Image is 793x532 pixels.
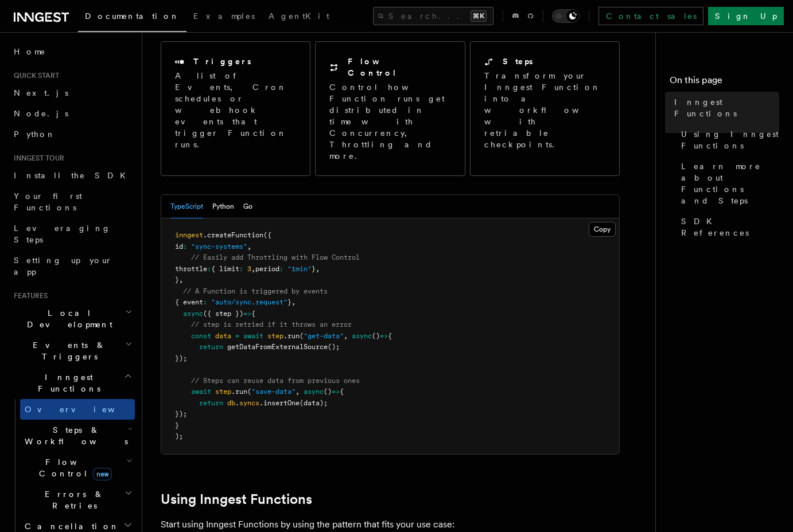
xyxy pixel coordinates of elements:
span: getDataFromExternalSource [227,343,328,351]
span: Events & Triggers [9,339,125,362]
span: Install the SDK [14,171,133,180]
span: period [255,265,279,273]
span: }); [175,410,187,418]
span: , [179,276,183,284]
span: () [372,332,380,340]
span: , [247,242,251,251]
span: "save-data" [251,388,296,396]
span: Steps & Workflows [20,424,128,447]
span: => [332,388,340,396]
span: ); [175,432,183,440]
p: Control how Function runs get distributed in time with Concurrency, Throttling and more. [329,81,450,162]
span: Inngest Functions [674,96,779,119]
span: async [304,388,324,396]
span: { [388,332,392,340]
a: Documentation [78,3,186,32]
span: () [324,388,332,396]
button: Errors & Retries [20,484,135,516]
a: Install the SDK [9,165,135,186]
p: Transform your Inngest Function into a workflow with retriable checkpoints. [484,70,607,150]
span: new [93,468,112,480]
span: : [279,265,283,273]
span: "sync-systems" [191,242,247,251]
span: syncs [239,399,259,407]
span: return [199,399,223,407]
span: Features [9,291,48,300]
span: { event [175,298,203,306]
span: "auto/sync.request" [211,298,287,306]
span: Flow Control [20,456,126,479]
span: { [340,388,344,396]
span: const [191,332,211,340]
span: Examples [193,11,255,21]
span: Node.js [14,109,68,118]
span: step [215,388,231,396]
span: Documentation [85,11,180,21]
span: : [203,298,207,306]
span: }); [175,354,187,362]
span: step [267,332,283,340]
a: Using Inngest Functions [161,491,312,507]
span: : [239,265,243,273]
span: Your first Functions [14,191,82,212]
h4: On this page [670,73,779,92]
a: AgentKit [262,3,336,31]
span: await [243,332,263,340]
span: Leveraging Steps [14,224,111,244]
span: inngest [175,231,203,239]
span: Inngest Functions [9,371,124,394]
span: throttle [175,265,207,273]
a: TriggersA list of Events, Cron schedules or webhook events that trigger Function runs. [161,41,310,176]
a: SDK References [677,211,779,243]
a: Using Inngest Functions [677,124,779,156]
button: TypeScript [170,195,203,218]
p: A list of Events, Cron schedules or webhook events that trigger Function runs. [175,70,296,150]
span: Errors & Retries [20,488,125,511]
h2: Triggers [193,56,251,67]
span: db [227,399,235,407]
a: Home [9,41,135,62]
span: Next.js [14,88,68,97]
span: ( [247,388,251,396]
span: Learn more about Functions and Steps [681,161,779,206]
span: Inngest tour [9,154,64,163]
a: Overview [20,399,135,420]
span: => [380,332,388,340]
span: "1min" [287,265,312,273]
span: (data); [300,399,328,407]
a: Flow ControlControl how Function runs get distributed in time with Concurrency, Throttling and more. [315,41,465,176]
a: Node.js [9,103,135,124]
span: Python [14,130,56,139]
span: Using Inngest Functions [681,128,779,151]
span: Overview [25,405,143,414]
span: } [287,298,291,306]
a: Python [9,124,135,144]
a: Inngest Functions [670,92,779,124]
button: Copy [589,222,616,237]
span: ( [300,332,304,340]
span: .createFunction [203,231,263,239]
span: // Easily add Throttling with Flow Control [191,253,360,261]
a: Setting up your app [9,250,135,282]
a: Learn more about Functions and Steps [677,156,779,211]
a: Leveraging Steps [9,218,135,250]
kbd: ⌘K [471,10,487,22]
a: Next.js [9,83,135,103]
span: .run [283,332,300,340]
span: . [235,399,239,407]
span: { limit [211,265,239,273]
span: } [175,421,179,429]
span: } [312,265,316,273]
span: } [175,276,179,284]
span: await [191,388,211,396]
button: Local Development [9,303,135,335]
span: Setting up your app [14,256,112,276]
span: 3 [247,265,251,273]
button: Flow Controlnew [20,452,135,484]
span: "get-data" [304,332,344,340]
span: , [296,388,300,396]
button: Toggle dark mode [552,9,580,23]
h2: Steps [503,56,533,67]
span: Cancellation [20,521,119,532]
a: Examples [186,3,262,31]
